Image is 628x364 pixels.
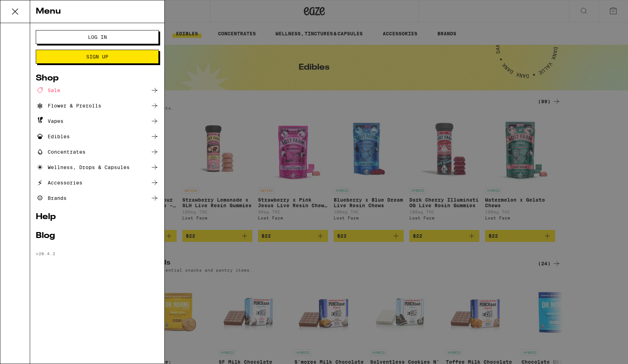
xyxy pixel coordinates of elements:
[36,232,159,240] a: Blog
[36,213,159,221] a: Help
[36,34,159,40] a: Log In
[36,74,159,83] a: Shop
[36,101,101,110] div: Flower & Prerolls
[36,163,159,171] a: Wellness, Drops & Capsules
[36,148,159,156] a: Concentrates
[36,251,55,256] span: v 20.4.2
[86,54,108,59] span: Sign Up
[30,0,164,23] div: Menu
[36,163,130,171] div: Wellness, Drops & Capsules
[36,148,86,156] div: Concentrates
[36,132,70,141] div: Edibles
[36,101,159,110] a: Flower & Prerolls
[36,178,159,187] a: Accessories
[36,178,82,187] div: Accessories
[36,86,159,94] a: Sale
[36,54,159,59] a: Sign Up
[36,86,60,94] div: Sale
[88,35,107,40] span: Log In
[36,194,67,202] div: Brands
[36,194,159,202] a: Brands
[4,5,50,10] span: Hi. Need any help?
[36,50,159,64] button: Sign Up
[36,117,63,125] div: Vapes
[36,117,159,125] a: Vapes
[36,30,159,44] button: Log In
[36,132,159,141] a: Edibles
